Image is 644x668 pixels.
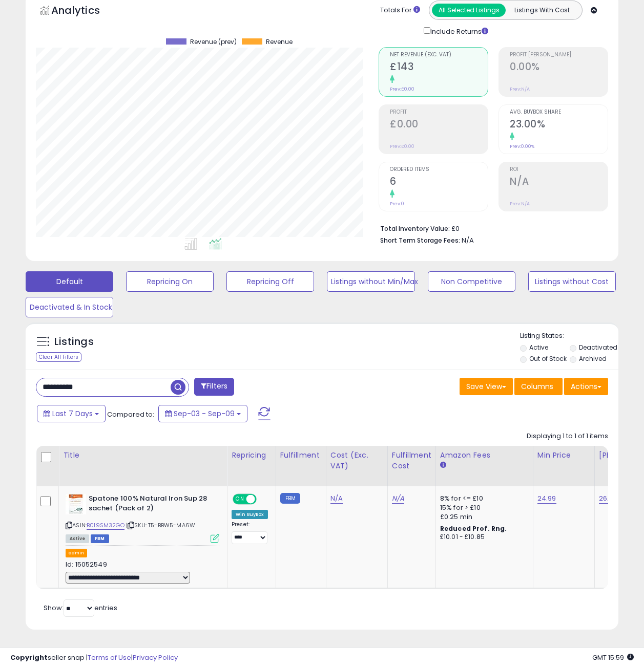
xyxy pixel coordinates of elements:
[44,603,117,613] span: Show: entries
[510,118,608,132] h2: 23.00%
[380,236,460,245] b: Short Term Storage Fees:
[133,653,178,662] a: Privacy Policy
[390,176,488,189] h2: 6
[521,381,553,392] span: Columns
[520,331,618,341] p: Listing States:
[505,4,579,17] button: Listings With Cost
[37,405,106,422] button: Last 7 Days
[88,653,131,662] a: Terms of Use
[390,118,488,132] h2: £0.00
[390,167,488,173] span: Ordered Items
[10,653,178,663] div: seller snap | |
[428,271,515,292] button: Non Competitive
[380,222,600,234] li: £0
[510,61,608,75] h2: 0.00%
[537,450,590,461] div: Min Price
[255,495,272,504] span: OFF
[126,521,195,529] span: | SKU: T5-BBW5-MA6W
[330,450,383,471] div: Cost (Exc. VAT)
[232,510,268,519] div: Win BuyBox
[26,297,113,317] button: Deactivated & In Stock
[510,167,608,173] span: ROI
[390,143,414,149] small: Prev: £0.00
[440,512,525,522] div: £0.25 min
[36,352,81,362] div: Clear All Filters
[514,378,563,395] button: Columns
[592,653,634,662] span: 2025-09-17 15:59 GMT
[564,378,608,395] button: Actions
[510,52,608,58] span: Profit [PERSON_NAME]
[107,410,154,419] span: Compared to:
[327,271,414,292] button: Listings without Min/Max
[390,61,488,75] h2: £143
[89,494,213,515] b: Spatone 100% Natural Iron Sup 28 sachet (Pack of 2)
[380,224,450,233] b: Total Inventory Value:
[26,271,113,292] button: Default
[440,494,525,503] div: 8% for <= £10
[440,450,529,461] div: Amazon Fees
[529,354,567,363] label: Out of Stock
[52,408,93,419] span: Last 7 Days
[390,86,414,92] small: Prev: £0.00
[66,559,107,569] span: Id: 15052549
[462,235,474,245] span: N/A
[510,176,608,189] h2: N/A
[432,4,506,17] button: All Selected Listings
[380,6,420,15] div: Totals For
[91,534,109,543] span: FBM
[51,3,120,20] h5: Analytics
[66,549,87,557] button: admin
[510,86,530,92] small: Prev: N/A
[66,494,219,542] div: ASIN:
[280,493,300,504] small: FBM
[174,408,235,419] span: Sep-03 - Sep-09
[54,335,94,349] h5: Listings
[190,38,237,46] span: Revenue (prev)
[226,271,314,292] button: Repricing Off
[440,533,525,542] div: £10.01 - £10.85
[579,343,617,352] label: Deactivated
[232,450,272,461] div: Repricing
[528,271,616,292] button: Listings without Cost
[440,461,446,470] small: Amazon Fees.
[158,405,247,422] button: Sep-03 - Sep-09
[537,493,556,504] a: 24.99
[390,201,404,207] small: Prev: 0
[579,354,607,363] label: Archived
[87,521,124,530] a: B019SM32GO
[63,450,223,461] div: Title
[194,378,234,396] button: Filters
[416,25,501,37] div: Include Returns
[510,143,534,149] small: Prev: 0.00%
[510,110,608,115] span: Avg. Buybox Share
[280,450,322,461] div: Fulfillment
[10,653,48,662] strong: Copyright
[66,534,89,543] span: All listings currently available for purchase on Amazon
[599,493,617,504] a: 26.99
[330,493,343,504] a: N/A
[529,343,548,352] label: Active
[234,495,246,504] span: ON
[440,503,525,512] div: 15% for > £10
[266,38,293,46] span: Revenue
[390,52,488,58] span: Net Revenue (Exc. VAT)
[392,450,431,471] div: Fulfillment Cost
[460,378,513,395] button: Save View
[510,201,530,207] small: Prev: N/A
[390,110,488,115] span: Profit
[440,524,507,533] b: Reduced Prof. Rng.
[126,271,214,292] button: Repricing On
[232,521,268,544] div: Preset:
[66,494,86,514] img: 21PHvZ2zx3L._SL40_.jpg
[527,432,608,441] div: Displaying 1 to 1 of 1 items
[392,493,404,504] a: N/A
